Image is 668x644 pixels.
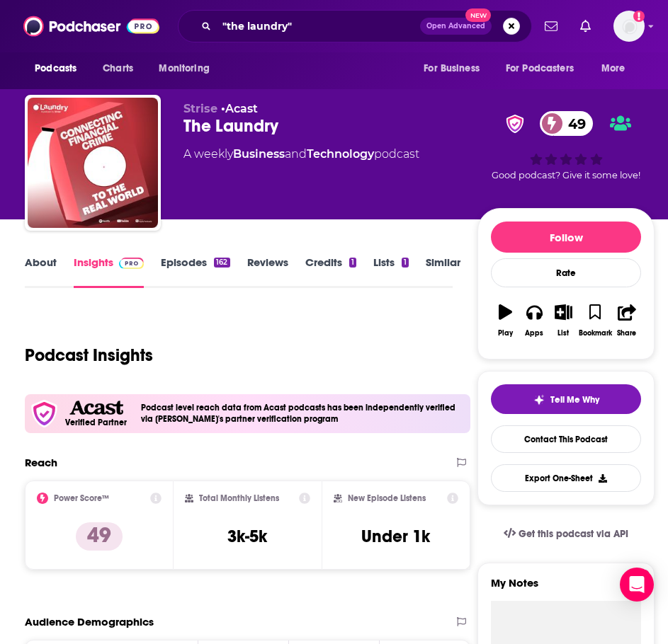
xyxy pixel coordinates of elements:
span: Podcasts [35,59,77,79]
h2: Audience Demographics [25,615,154,628]
span: Open Advanced [426,23,485,30]
img: tell me why sparkle [533,394,545,406]
div: 1 [349,258,356,268]
span: • [221,102,258,115]
span: Tell Me Why [550,394,599,406]
div: Play [498,329,513,338]
h3: Under 1k [361,526,430,547]
span: New [465,8,491,22]
div: verified Badge49Good podcast? Give it some love! [477,102,655,190]
span: For Podcasters [506,59,574,79]
div: Search podcasts, credits, & more... [178,10,532,42]
div: Apps [525,329,543,338]
label: My Notes [491,576,641,601]
a: Show notifications dropdown [539,14,563,38]
div: Rate [491,258,641,287]
h5: Verified Partner [65,418,127,427]
a: Lists1 [373,255,409,288]
a: Technology [307,147,374,161]
a: Business [233,147,285,161]
img: verfied icon [30,400,58,427]
span: Get this podcast via API [519,528,628,540]
button: open menu [149,55,227,82]
button: Export One-Sheet [491,464,641,492]
img: Podchaser Pro [119,258,144,269]
h2: Reach [25,456,57,469]
img: verified Badge [502,115,528,133]
a: Credits1 [305,255,356,288]
a: 49 [540,111,593,136]
div: A weekly podcast [183,146,419,163]
a: About [25,255,57,288]
h2: Power Score™ [54,493,109,503]
button: Follow [491,222,641,253]
button: open menu [591,55,643,82]
span: 49 [554,111,593,136]
span: Logged in as nbaderrubenstein [613,11,645,42]
a: Reviews [247,255,288,288]
button: Apps [520,295,549,346]
a: Similar [426,255,460,288]
button: tell me why sparkleTell Me Why [491,384,641,414]
div: Open Intercom Messenger [620,568,654,602]
a: Charts [94,55,142,82]
div: 1 [402,258,409,268]
a: Show notifications dropdown [574,14,596,38]
h4: Podcast level reach data from Acast podcasts has been independently verified via [PERSON_NAME]'s ... [141,403,465,424]
h2: New Episode Listens [348,493,426,503]
button: Share [613,295,642,346]
h1: Podcast Insights [25,345,153,366]
img: User Profile [613,11,645,42]
span: Good podcast? Give it some love! [492,170,640,180]
span: Charts [103,59,133,79]
input: Search podcasts, credits, & more... [217,15,420,38]
img: Podchaser - Follow, Share and Rate Podcasts [23,13,159,40]
span: Monitoring [159,59,209,79]
button: Bookmark [578,295,613,346]
button: open menu [414,55,497,82]
a: Contact This Podcast [491,425,641,453]
button: open menu [497,55,594,82]
p: 49 [76,522,123,551]
div: 162 [214,258,230,268]
button: open menu [25,55,95,82]
button: Play [491,295,520,346]
div: Bookmark [579,329,612,338]
h2: Total Monthly Listens [199,493,279,503]
button: Show profile menu [613,11,645,42]
a: Acast [225,102,258,115]
button: List [549,295,578,346]
span: and [285,147,307,161]
h3: 3k-5k [227,526,267,547]
a: Episodes162 [161,255,230,288]
span: More [601,59,625,79]
button: Open AdvancedNew [420,18,492,35]
img: Acast [69,401,123,415]
div: List [557,329,569,338]
img: The Laundry [28,98,158,228]
span: For Business [424,59,480,79]
span: Strise [183,102,217,115]
a: Get this podcast via API [492,517,640,551]
a: InsightsPodchaser Pro [74,255,144,288]
svg: Add a profile image [633,11,645,22]
div: Share [617,329,636,338]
